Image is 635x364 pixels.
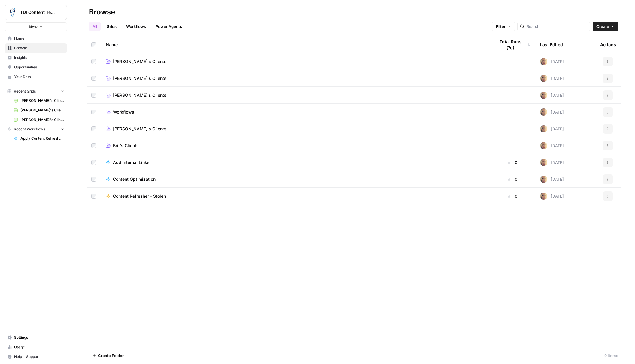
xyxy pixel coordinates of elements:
span: [PERSON_NAME]'s Clients - New Content [20,117,64,123]
span: Workflows [113,109,134,115]
a: Browse [5,43,67,53]
span: Your Data [14,74,64,80]
span: Create [596,23,609,29]
button: Recent Grids [5,87,67,96]
button: Recent Workflows [5,125,67,134]
a: [PERSON_NAME]'s Clients [106,126,485,132]
a: Opportunities [5,62,67,72]
span: [PERSON_NAME]'s Clients [113,59,166,65]
div: [DATE] [540,108,564,116]
a: Insights [5,53,67,62]
div: Name [106,36,485,53]
span: Content Optimization [113,176,156,182]
a: Grids [103,22,120,31]
span: Browse [14,45,64,51]
div: [DATE] [540,159,564,166]
span: [PERSON_NAME]'s Clients - New Content [20,98,64,103]
button: Create [593,22,618,31]
a: All [89,22,101,31]
a: Brit's Clients [106,143,485,149]
span: TDI Content Team [20,9,56,15]
span: [PERSON_NAME]'s Clients [113,92,166,98]
span: Usage [14,344,64,350]
button: Filter [492,22,515,31]
span: Help + Support [14,354,64,359]
span: Create Folder [98,353,124,359]
a: Workflows [123,22,150,31]
img: rpnue5gqhgwwz5ulzsshxcaclga5 [540,176,547,183]
div: 0 [495,193,530,199]
span: Brit's Clients [113,143,139,149]
a: Settings [5,333,67,342]
button: Create Folder [89,351,127,360]
img: rpnue5gqhgwwz5ulzsshxcaclga5 [540,125,547,132]
button: Workspace: TDI Content Team [5,5,67,20]
div: Total Runs (7d) [495,36,530,53]
img: rpnue5gqhgwwz5ulzsshxcaclga5 [540,75,547,82]
div: [DATE] [540,142,564,149]
div: [DATE] [540,193,564,200]
div: 0 [495,176,530,182]
a: [PERSON_NAME]'s Clients [106,75,485,81]
span: Recent Grids [14,89,36,94]
input: Search [527,23,588,29]
a: Power Agents [152,22,186,31]
div: [DATE] [540,75,564,82]
button: Help + Support [5,352,67,362]
div: Last Edited [540,36,563,53]
a: [PERSON_NAME]'s Clients - New Content [11,105,67,115]
img: rpnue5gqhgwwz5ulzsshxcaclga5 [540,193,547,200]
div: 9 Items [604,353,618,359]
span: Filter [496,23,506,29]
a: [PERSON_NAME]'s Clients - New Content [11,96,67,105]
span: Opportunities [14,65,64,70]
span: New [29,24,38,30]
span: Apply Content Refresher Brief [20,136,64,141]
span: Add Internal Links [113,159,150,165]
div: [DATE] [540,92,564,99]
a: Content Refresher - Stolen [106,193,485,199]
span: [PERSON_NAME]'s Clients - New Content [20,108,64,113]
img: rpnue5gqhgwwz5ulzsshxcaclga5 [540,58,547,65]
span: Insights [14,55,64,60]
a: Add Internal Links [106,159,485,165]
img: rpnue5gqhgwwz5ulzsshxcaclga5 [540,108,547,116]
a: [PERSON_NAME]'s Clients [106,92,485,98]
div: Browse [89,7,115,17]
button: New [5,22,67,31]
a: Home [5,34,67,43]
span: Settings [14,335,64,340]
a: Content Optimization [106,176,485,182]
a: [PERSON_NAME]'s Clients - New Content [11,115,67,125]
span: Recent Workflows [14,126,45,132]
div: Actions [600,36,616,53]
span: Home [14,36,64,41]
a: Usage [5,342,67,352]
div: [DATE] [540,58,564,65]
div: [DATE] [540,176,564,183]
img: rpnue5gqhgwwz5ulzsshxcaclga5 [540,92,547,99]
a: Your Data [5,72,67,82]
a: Workflows [106,109,485,115]
a: Apply Content Refresher Brief [11,134,67,143]
a: [PERSON_NAME]'s Clients [106,59,485,65]
img: TDI Content Team Logo [7,7,18,18]
span: Content Refresher - Stolen [113,193,166,199]
span: [PERSON_NAME]'s Clients [113,126,166,132]
img: rpnue5gqhgwwz5ulzsshxcaclga5 [540,159,547,166]
img: rpnue5gqhgwwz5ulzsshxcaclga5 [540,142,547,149]
span: [PERSON_NAME]'s Clients [113,75,166,81]
div: [DATE] [540,125,564,132]
div: 0 [495,159,530,165]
